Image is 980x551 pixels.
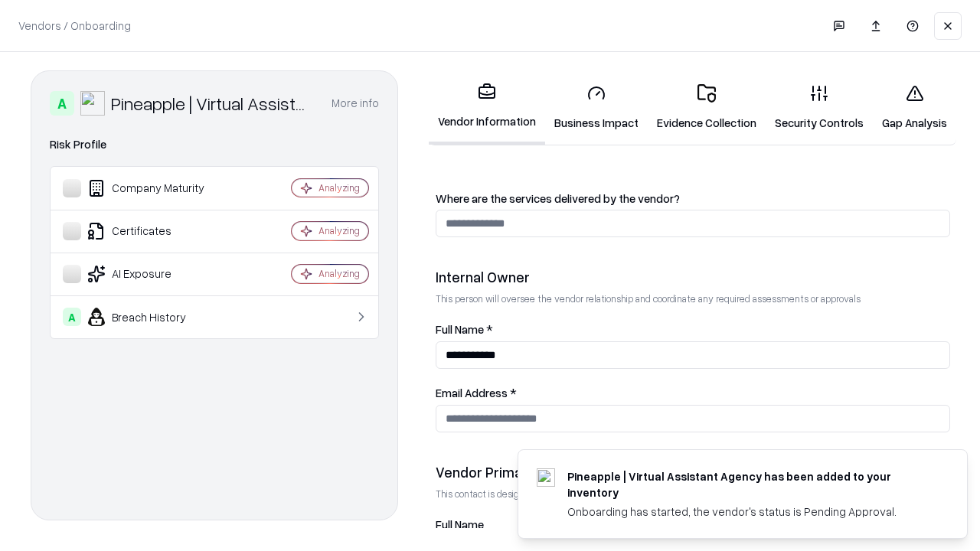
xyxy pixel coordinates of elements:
a: Vendor Information [429,70,545,145]
div: Risk Profile [50,135,379,154]
p: This contact is designated to receive the assessment request from Shift [436,487,950,500]
div: Pineapple | Virtual Assistant Agency has been added to your inventory [567,468,930,500]
div: Pineapple | Virtual Assistant Agency [111,91,313,116]
div: A [63,308,81,326]
a: Evidence Collection [648,72,766,143]
img: Pineapple | Virtual Assistant Agency [80,91,105,116]
a: Business Impact [545,72,648,143]
a: Security Controls [766,72,873,143]
div: A [50,91,74,116]
div: Internal Owner [436,268,950,286]
div: Vendor Primary Contact [436,463,950,481]
div: Analyzing [318,224,360,237]
label: Full Name * [436,324,950,335]
img: trypineapple.com [537,468,555,487]
p: This person will oversee the vendor relationship and coordinate any required assessments or appro... [436,292,950,305]
label: Full Name [436,519,950,530]
p: Vendors / Onboarding [18,18,131,34]
div: AI Exposure [63,265,246,283]
div: Onboarding has started, the vendor's status is Pending Approval. [567,504,930,520]
div: Certificates [63,222,246,240]
div: Company Maturity [63,179,246,197]
label: Where are the services delivered by the vendor? [436,193,950,204]
div: Breach History [63,308,246,326]
div: Analyzing [318,267,360,280]
label: Email Address * [436,387,950,399]
a: Gap Analysis [873,72,956,143]
button: More info [332,90,379,117]
div: Analyzing [318,181,360,194]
